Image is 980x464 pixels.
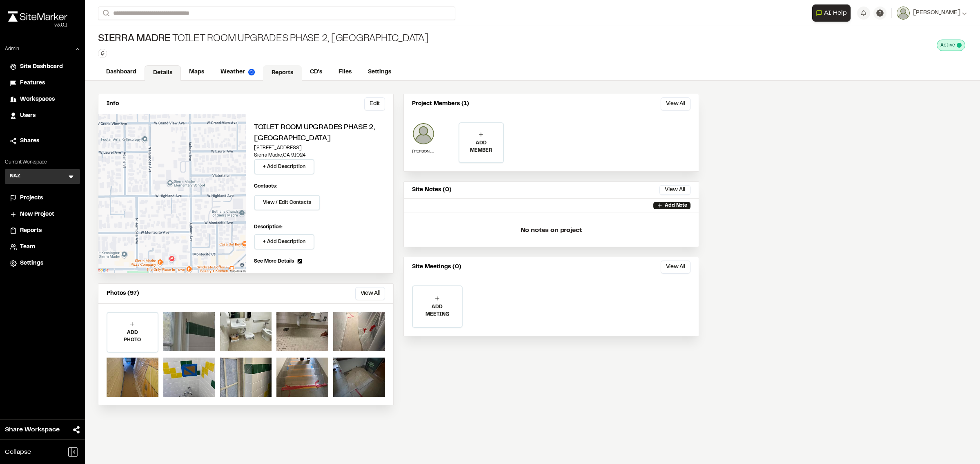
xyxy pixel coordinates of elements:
[212,64,263,80] a: Weather
[98,7,113,20] button: Search
[364,97,385,110] button: Edit
[897,7,910,20] img: User
[254,183,277,190] p: Contacts:
[20,194,43,203] span: Projects
[98,33,171,46] span: Sierra Madre
[181,64,212,80] a: Maps
[10,95,75,104] a: Workspaces
[957,43,962,48] span: This project is active and counting against your active project count.
[254,195,320,210] button: View / Edit Contacts
[10,111,75,120] a: Users
[10,210,75,219] a: New Project
[355,287,385,300] button: View All
[937,40,965,51] div: This project is active and counting against your active project count.
[10,243,75,252] a: Team
[20,95,55,104] span: Workspaces
[20,243,35,252] span: Team
[459,139,503,154] p: ADD MEMBER
[913,9,960,18] span: [PERSON_NAME]
[254,122,385,144] h2: Toilet Room Upgrades Phase 2, [GEOGRAPHIC_DATA]
[412,186,452,194] p: Site Notes (0)
[8,22,67,29] div: Oh geez...please don't...
[263,65,302,81] a: Reports
[107,329,158,344] p: ADD PHOTO
[20,62,63,71] span: Site Dashboard
[330,64,360,80] a: Files
[254,234,314,250] button: + Add Description
[20,111,36,120] span: Users
[5,45,19,53] p: Admin
[812,4,851,22] button: Open AI Assistant
[20,259,43,268] span: Settings
[413,303,462,318] p: ADD MEETING
[812,4,854,22] div: Open AI Assistant
[10,172,20,181] h3: NAZ
[20,79,45,88] span: Features
[412,99,469,108] p: Project Members (1)
[412,122,435,145] img: Greg Romero
[10,62,75,71] a: Site Dashboard
[98,33,429,46] div: Toilet Room Upgrades Phase 2, [GEOGRAPHIC_DATA]
[661,261,690,274] button: View All
[98,49,107,58] button: Edit Tags
[254,159,314,175] button: + Add Description
[412,263,461,272] p: Site Meetings (0)
[412,148,435,155] p: [PERSON_NAME]
[5,159,80,166] p: Current Workspace
[661,97,690,110] button: View All
[10,137,75,146] a: Shares
[10,194,75,203] a: Projects
[824,8,847,18] span: AI Help
[254,223,385,231] p: Description:
[248,69,255,75] img: precipai.png
[360,64,399,80] a: Settings
[410,217,692,243] p: No notes on project
[20,226,42,235] span: Reports
[659,185,690,195] button: View All
[665,202,687,209] p: Add Note
[254,258,294,265] span: See More Details
[20,210,54,219] span: New Project
[5,425,60,435] span: Share Workspace
[98,64,145,80] a: Dashboard
[897,7,967,20] button: [PERSON_NAME]
[5,447,31,457] span: Collapse
[145,65,181,81] a: Details
[302,64,330,80] a: CD's
[8,11,67,22] img: rebrand.png
[940,42,955,49] span: Active
[254,144,385,152] p: [STREET_ADDRESS]
[20,137,39,146] span: Shares
[10,79,75,88] a: Features
[10,226,75,235] a: Reports
[107,99,119,108] p: Info
[107,289,139,298] p: Photos (97)
[254,152,385,159] p: Sierra Madre , CA 91024
[10,259,75,268] a: Settings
